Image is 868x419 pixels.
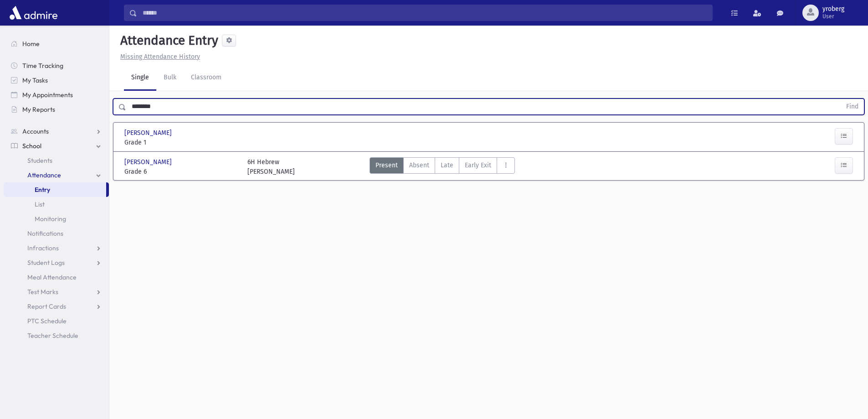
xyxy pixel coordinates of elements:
span: PTC Schedule [27,317,67,325]
u: Missing Attendance History [120,53,200,61]
span: Accounts [22,127,49,135]
span: Home [22,40,40,48]
span: Meal Attendance [27,273,77,281]
span: My Tasks [22,76,48,84]
button: Find [841,99,864,114]
a: Report Cards [4,299,109,314]
a: Meal Attendance [4,270,109,285]
span: Present [375,160,398,170]
input: Search [137,5,712,21]
a: Single [124,65,156,91]
a: My Appointments [4,88,109,102]
h5: Attendance Entry [117,33,218,48]
a: Students [4,153,109,168]
a: List [4,197,109,212]
span: My Reports [22,105,55,114]
span: [PERSON_NAME] [124,157,174,167]
span: Late [441,160,453,170]
a: Teacher Schedule [4,328,109,343]
span: School [22,142,41,150]
a: School [4,139,109,153]
a: Student Logs [4,255,109,270]
span: Grade 1 [124,138,238,147]
a: My Tasks [4,73,109,88]
a: My Reports [4,102,109,117]
div: AttTypes [370,157,515,176]
span: Infractions [27,244,59,252]
div: 6H Hebrew [PERSON_NAME] [247,157,295,176]
span: List [35,200,45,208]
a: Infractions [4,241,109,255]
span: Report Cards [27,302,66,310]
span: My Appointments [22,91,73,99]
a: Entry [4,182,106,197]
img: AdmirePro [7,4,60,22]
a: Monitoring [4,212,109,226]
a: Test Marks [4,285,109,299]
span: Entry [35,186,50,194]
a: Notifications [4,226,109,241]
span: Early Exit [465,160,491,170]
span: Test Marks [27,288,58,296]
span: Grade 6 [124,167,238,176]
span: User [822,13,844,20]
span: Attendance [27,171,61,179]
a: Attendance [4,168,109,182]
span: Student Logs [27,259,65,267]
span: Notifications [27,229,63,238]
a: Home [4,36,109,51]
span: Absent [409,160,429,170]
a: Missing Attendance History [117,53,200,61]
a: Time Tracking [4,58,109,73]
a: Accounts [4,124,109,139]
a: PTC Schedule [4,314,109,328]
span: [PERSON_NAME] [124,128,174,138]
span: yroberg [822,5,844,13]
span: Time Tracking [22,62,63,70]
a: Classroom [184,65,229,91]
span: Teacher Schedule [27,331,78,340]
span: Monitoring [35,215,66,223]
a: Bulk [156,65,184,91]
span: Students [27,156,52,165]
